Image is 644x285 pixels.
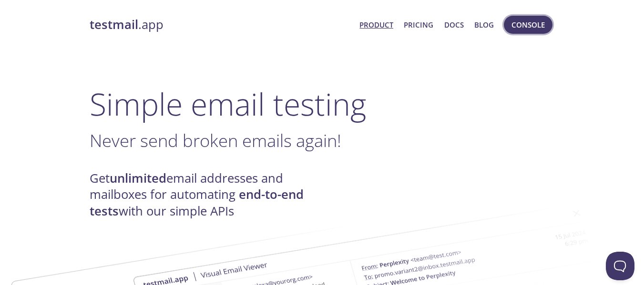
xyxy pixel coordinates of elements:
[444,19,464,31] a: Docs
[359,19,393,31] a: Product
[404,19,433,31] a: Pricing
[606,252,634,280] iframe: Help Scout Beacon - Open
[511,19,545,31] span: Console
[90,128,341,152] span: Never send broken emails again!
[90,170,322,219] h4: Get email addresses and mailboxes for automating with our simple APIs
[90,17,352,33] a: testmail.app
[90,186,304,219] strong: end-to-end tests
[504,16,552,34] button: Console
[90,86,555,122] h1: Simple email testing
[110,170,166,187] strong: unlimited
[474,19,494,31] a: Blog
[90,16,138,33] strong: testmail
